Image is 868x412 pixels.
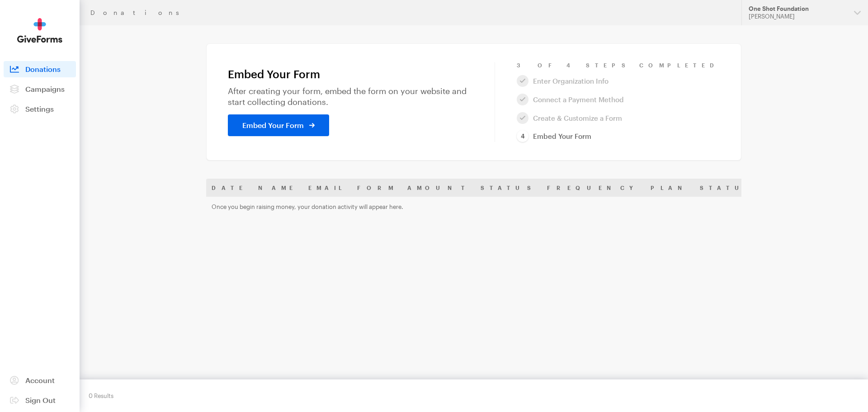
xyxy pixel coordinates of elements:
span: Settings [25,104,54,113]
a: Account [4,372,76,388]
div: [PERSON_NAME] [749,13,847,20]
th: Date [206,179,253,197]
th: Status [475,179,542,197]
span: Campaigns [25,85,65,93]
span: Embed Your Form [242,120,304,131]
p: After creating your form, embed the form on your website and start collecting donations. [228,86,473,107]
th: Email [303,179,352,197]
div: 3 of 4 Steps Completed [517,62,720,69]
a: Embed Your Form [228,114,329,136]
div: One Shot Foundation [749,5,847,13]
a: Donations [4,61,76,77]
th: Name [253,179,303,197]
a: Campaigns [4,81,76,97]
th: Amount [402,179,475,197]
h1: Embed Your Form [228,68,473,81]
img: GiveForms [17,18,62,43]
th: Plan Status [645,179,761,197]
span: Account [25,376,55,384]
span: Donations [25,65,61,73]
th: Frequency [542,179,645,197]
a: Embed Your Form [517,130,591,142]
a: Sign Out [4,392,76,408]
div: 0 Results [89,388,113,403]
span: Sign Out [25,396,56,404]
a: Settings [4,101,76,117]
th: Form [352,179,402,197]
